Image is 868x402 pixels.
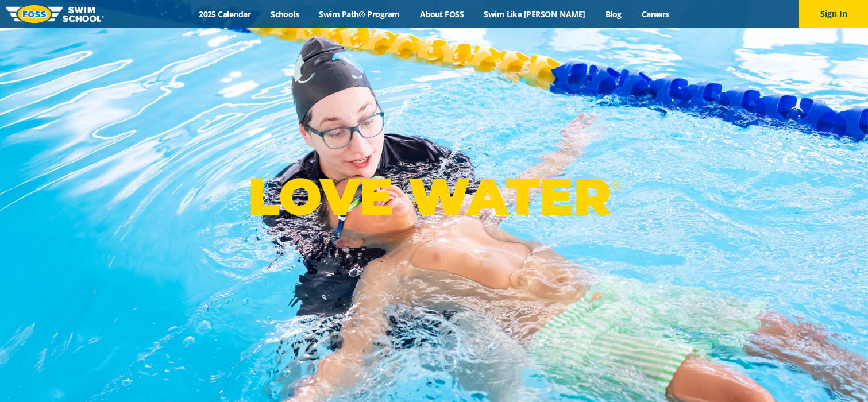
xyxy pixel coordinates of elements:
img: FOSS Swim School Logo [6,5,104,23]
a: Blog [595,9,631,20]
a: Swim Like [PERSON_NAME] [474,9,596,20]
a: About FOSS [410,9,474,20]
a: Schools [261,9,309,20]
a: Swim Path® Program [309,9,410,20]
p: LOVE WATER [248,166,620,227]
a: 2025 Calendar [189,9,261,20]
sup: ® [611,177,620,192]
a: Careers [631,9,679,20]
